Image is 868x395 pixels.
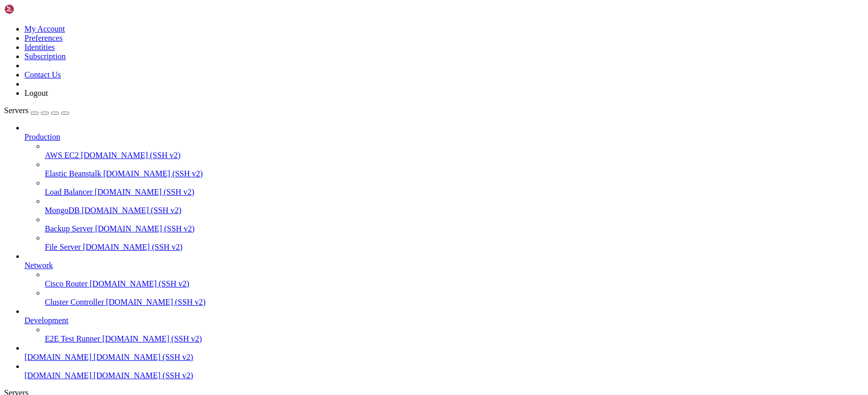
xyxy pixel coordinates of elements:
[24,371,92,380] span: [DOMAIN_NAME]
[83,243,183,251] span: [DOMAIN_NAME] (SSH v2)
[103,169,203,178] span: [DOMAIN_NAME] (SSH v2)
[24,34,63,42] a: Preferences
[45,206,864,215] a: MongoDB [DOMAIN_NAME] (SSH v2)
[4,4,63,14] img: Shellngn
[95,224,195,233] span: [DOMAIN_NAME] (SSH v2)
[45,151,79,160] span: AWS EC2
[45,325,864,344] li: E2E Test Runner [DOMAIN_NAME] (SSH v2)
[45,334,100,343] span: E2E Test Runner
[24,70,61,79] a: Contact Us
[24,353,864,362] a: [DOMAIN_NAME] [DOMAIN_NAME] (SSH v2)
[45,197,864,215] li: MongoDB [DOMAIN_NAME] (SSH v2)
[45,151,864,160] a: AWS EC2 [DOMAIN_NAME] (SSH v2)
[24,261,864,270] a: Network
[45,188,864,197] a: Load Balancer [DOMAIN_NAME] (SSH v2)
[24,133,864,142] a: Production
[24,316,68,325] span: Development
[24,307,864,344] li: Development
[90,279,189,288] span: [DOMAIN_NAME] (SSH v2)
[45,279,88,288] span: Cisco Router
[45,298,864,307] a: Cluster Controller [DOMAIN_NAME] (SSH v2)
[45,243,864,252] a: File Server [DOMAIN_NAME] (SSH v2)
[24,261,53,270] span: Network
[45,279,864,288] a: Cisco Router [DOMAIN_NAME] (SSH v2)
[94,371,194,380] span: [DOMAIN_NAME] (SSH v2)
[24,89,48,97] a: Logout
[24,133,60,141] span: Production
[95,188,195,196] span: [DOMAIN_NAME] (SSH v2)
[24,52,66,61] a: Subscription
[45,288,864,307] li: Cluster Controller [DOMAIN_NAME] (SSH v2)
[45,334,864,344] a: E2E Test Runner [DOMAIN_NAME] (SSH v2)
[45,224,864,233] a: Backup Server [DOMAIN_NAME] (SSH v2)
[45,169,101,178] span: Elastic Beanstalk
[102,334,202,343] span: [DOMAIN_NAME] (SSH v2)
[45,169,864,178] a: Elastic Beanstalk [DOMAIN_NAME] (SSH v2)
[82,206,181,215] span: [DOMAIN_NAME] (SSH v2)
[4,106,29,115] span: Servers
[45,298,104,306] span: Cluster Controller
[24,353,92,361] span: [DOMAIN_NAME]
[45,224,93,233] span: Backup Server
[45,178,864,197] li: Load Balancer [DOMAIN_NAME] (SSH v2)
[94,353,194,361] span: [DOMAIN_NAME] (SSH v2)
[24,252,864,307] li: Network
[45,243,81,251] span: File Server
[24,362,864,380] li: [DOMAIN_NAME] [DOMAIN_NAME] (SSH v2)
[24,344,864,362] li: [DOMAIN_NAME] [DOMAIN_NAME] (SSH v2)
[45,233,864,252] li: File Server [DOMAIN_NAME] (SSH v2)
[24,24,65,33] a: My Account
[45,206,79,215] span: MongoDB
[106,298,206,306] span: [DOMAIN_NAME] (SSH v2)
[45,270,864,288] li: Cisco Router [DOMAIN_NAME] (SSH v2)
[24,43,55,51] a: Identities
[24,123,864,252] li: Production
[45,142,864,160] li: AWS EC2 [DOMAIN_NAME] (SSH v2)
[81,151,181,160] span: [DOMAIN_NAME] (SSH v2)
[45,160,864,178] li: Elastic Beanstalk [DOMAIN_NAME] (SSH v2)
[45,188,93,196] span: Load Balancer
[24,316,864,325] a: Development
[45,215,864,233] li: Backup Server [DOMAIN_NAME] (SSH v2)
[24,371,864,380] a: [DOMAIN_NAME] [DOMAIN_NAME] (SSH v2)
[4,106,69,115] a: Servers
